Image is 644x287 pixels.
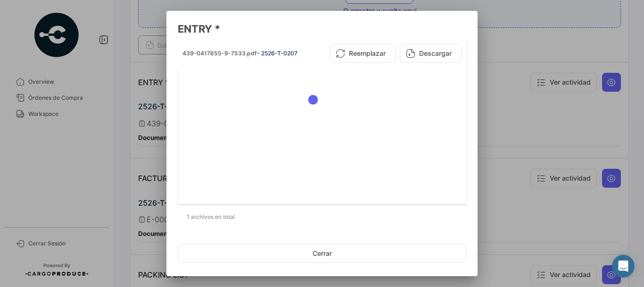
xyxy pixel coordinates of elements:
[182,50,257,57] span: 439-0417655-9-7533.pdf
[178,244,466,263] button: Cerrar
[612,255,635,278] div: Abrir Intercom Messenger
[330,44,396,63] button: Reemplazar
[257,50,297,57] span: - 2526-T-0207
[178,22,466,35] h3: ENTRY *
[400,44,462,63] button: Descargar
[178,205,466,229] div: 1 archivos en total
